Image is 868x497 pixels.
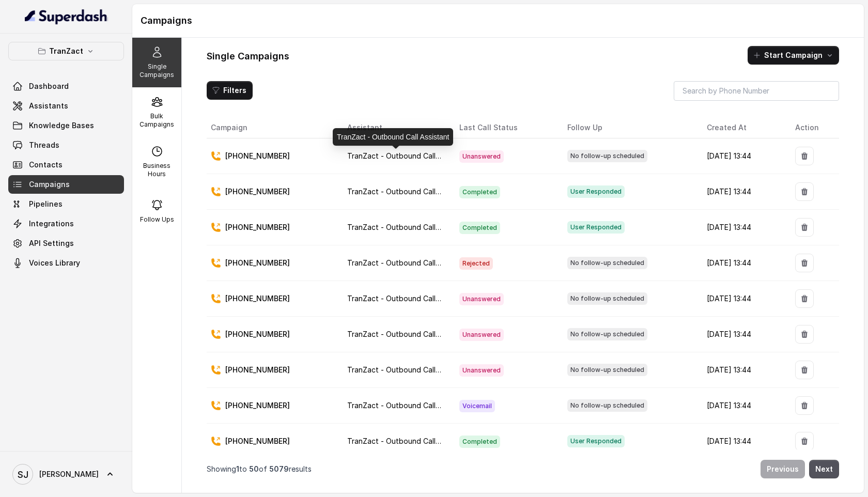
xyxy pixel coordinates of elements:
[225,187,290,197] p: [PHONE_NUMBER]
[29,199,63,209] span: Pipelines
[699,281,787,317] td: [DATE] 13:44
[225,151,290,161] p: [PHONE_NUMBER]
[347,330,470,338] span: TranZact - Outbound Call Assistant
[29,81,69,91] span: Dashboard
[25,8,108,25] img: light.svg
[567,435,625,447] span: User Responded
[207,48,289,65] h1: Single Campaigns
[18,469,28,480] text: SJ
[136,112,177,129] p: Bulk Campaigns
[347,437,470,445] span: TranZact - Outbound Call Assistant
[207,454,839,485] nav: Pagination
[699,424,787,459] td: [DATE] 13:44
[347,365,470,374] span: TranZact - Outbound Call Assistant
[699,317,787,352] td: [DATE] 13:44
[347,151,470,160] span: TranZact - Outbound Call Assistant
[49,45,83,57] p: TranZact
[809,460,839,478] button: Next
[225,293,290,304] p: [PHONE_NUMBER]
[451,117,560,138] th: Last Call Status
[699,138,787,174] td: [DATE] 13:44
[29,179,70,190] span: Campaigns
[225,400,290,411] p: [PHONE_NUMBER]
[236,464,239,473] span: 1
[8,254,124,272] a: Voices Library
[29,101,68,111] span: Assistants
[8,195,124,213] a: Pipelines
[333,128,453,146] div: TranZact - Outbound Call Assistant
[567,185,625,198] span: User Responded
[8,214,124,233] a: Integrations
[207,81,253,100] button: Filters
[699,352,787,388] td: [DATE] 13:44
[567,150,647,162] span: No follow-up scheduled
[8,136,124,154] a: Threads
[674,81,839,101] input: Search by Phone Number
[567,328,647,340] span: No follow-up scheduled
[459,150,504,163] span: Unanswered
[567,399,647,412] span: No follow-up scheduled
[699,210,787,245] td: [DATE] 13:44
[459,257,493,270] span: Rejected
[141,12,856,29] h1: Campaigns
[347,187,470,196] span: TranZact - Outbound Call Assistant
[225,365,290,375] p: [PHONE_NUMBER]
[699,117,787,138] th: Created At
[225,222,290,232] p: [PHONE_NUMBER]
[787,117,839,138] th: Action
[140,215,174,224] p: Follow Ups
[347,223,470,231] span: TranZact - Outbound Call Assistant
[225,329,290,339] p: [PHONE_NUMBER]
[225,258,290,268] p: [PHONE_NUMBER]
[459,186,500,198] span: Completed
[136,162,177,178] p: Business Hours
[567,257,647,269] span: No follow-up scheduled
[249,464,259,473] span: 50
[699,174,787,210] td: [DATE] 13:44
[8,42,124,60] button: TranZact
[8,77,124,96] a: Dashboard
[567,292,647,305] span: No follow-up scheduled
[225,436,290,446] p: [PHONE_NUMBER]
[748,46,839,65] button: Start Campaign
[8,156,124,174] a: Contacts
[8,460,124,489] a: [PERSON_NAME]
[339,117,451,138] th: Assistant
[8,234,124,253] a: API Settings
[39,469,99,479] span: [PERSON_NAME]
[8,175,124,194] a: Campaigns
[699,245,787,281] td: [DATE] 13:44
[567,364,647,376] span: No follow-up scheduled
[269,464,289,473] span: 5079
[8,97,124,115] a: Assistants
[459,222,500,234] span: Completed
[207,117,339,138] th: Campaign
[29,258,80,268] span: Voices Library
[29,140,59,150] span: Threads
[29,219,74,229] span: Integrations
[136,63,177,79] p: Single Campaigns
[459,436,500,448] span: Completed
[207,464,312,474] p: Showing to of results
[29,160,63,170] span: Contacts
[459,400,495,412] span: Voicemail
[459,364,504,377] span: Unanswered
[567,221,625,234] span: User Responded
[459,293,504,305] span: Unanswered
[347,401,470,410] span: TranZact - Outbound Call Assistant
[29,120,94,131] span: Knowledge Bases
[699,388,787,424] td: [DATE] 13:44
[761,460,805,478] button: Previous
[347,294,470,303] span: TranZact - Outbound Call Assistant
[347,258,470,267] span: TranZact - Outbound Call Assistant
[559,117,699,138] th: Follow Up
[8,116,124,135] a: Knowledge Bases
[29,238,74,248] span: API Settings
[459,329,504,341] span: Unanswered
